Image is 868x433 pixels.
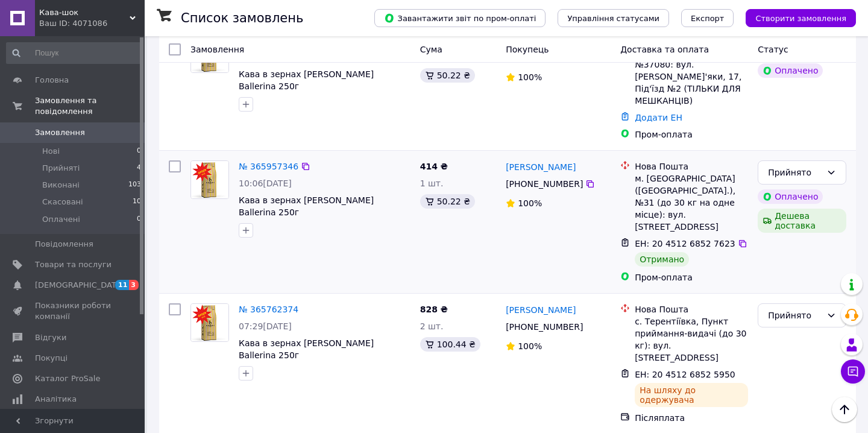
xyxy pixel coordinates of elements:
[42,197,83,207] span: Скасовані
[635,128,748,141] div: Пром-оплата
[35,300,112,322] span: Показники роботи компанії
[137,163,141,174] span: 4
[42,146,60,157] span: Нові
[746,9,856,27] button: Створити замовлення
[420,305,448,314] span: 828 ₴
[35,127,85,138] span: Замовлення
[420,337,480,352] div: 100.44 ₴
[691,14,725,23] span: Експорт
[635,271,748,283] div: Пром-оплата
[420,68,475,83] div: 50.22 ₴
[35,394,77,405] span: Аналітика
[239,162,298,171] a: № 365957346
[35,239,93,250] span: Повідомлення
[128,180,141,191] span: 103
[420,194,475,209] div: 50.22 ₴
[181,11,303,25] h1: Список замовлень
[39,18,145,29] div: Ваш ID: 4071086
[635,370,735,379] span: ЕН: 20 4512 6852 5950
[115,280,129,290] span: 11
[420,179,444,188] span: 1 шт.
[6,42,142,64] input: Пошук
[420,321,444,331] span: 2 шт.
[768,309,822,322] div: Прийнято
[635,113,682,122] a: Додати ЕН
[734,13,856,22] a: Створити замовлення
[239,338,374,360] a: Кава в зернах [PERSON_NAME] Ballerina 250г
[42,163,80,174] span: Прийняті
[420,162,448,171] span: 414 ₴
[768,166,822,179] div: Прийнято
[620,45,709,54] span: Доставка та оплата
[635,383,748,407] div: На шляху до одержувача
[503,175,585,192] div: [PHONE_NUMBER]
[518,72,542,82] span: 100%
[137,214,141,225] span: 0
[635,252,689,267] div: Отримано
[239,305,298,314] a: № 365762374
[558,9,669,27] button: Управління статусами
[239,321,292,331] span: 07:29[DATE]
[635,412,748,424] div: Післяплата
[681,9,734,27] button: Експорт
[42,180,80,191] span: Виконані
[129,280,139,290] span: 3
[635,315,748,364] div: с. Терентіївка, Пункт приймання-видачі (до 30 кг): вул. [STREET_ADDRESS]
[35,353,68,364] span: Покупці
[841,359,865,384] button: Чат з покупцем
[191,161,228,198] img: Фото товару
[239,195,374,217] a: Кава в зернах [PERSON_NAME] Ballerina 250г
[635,172,748,233] div: м. [GEOGRAPHIC_DATA] ([GEOGRAPHIC_DATA].), №31 (до 30 кг на одне місце): вул. [STREET_ADDRESS]
[567,14,659,23] span: Управління статусами
[635,303,748,315] div: Нова Пошта
[42,214,80,225] span: Оплачені
[35,75,69,86] span: Головна
[35,373,100,384] span: Каталог ProSale
[384,13,536,24] span: Завантажити звіт по пром-оплаті
[420,45,442,54] span: Cума
[635,160,748,172] div: Нова Пошта
[239,179,292,188] span: 10:06[DATE]
[133,197,141,207] span: 10
[503,318,585,335] div: [PHONE_NUMBER]
[137,146,141,157] span: 0
[758,63,823,78] div: Оплачено
[190,303,229,342] a: Фото товару
[35,332,66,343] span: Відгуки
[518,341,542,351] span: 100%
[374,9,546,27] button: Завантажити звіт по пром-оплаті
[39,7,130,18] span: Кава-шок
[35,280,124,291] span: [DEMOGRAPHIC_DATA]
[190,45,244,54] span: Замовлення
[35,95,145,117] span: Замовлення та повідомлення
[758,189,823,204] div: Оплачено
[191,304,228,341] img: Фото товару
[190,160,229,199] a: Фото товару
[635,239,735,248] span: ЕН: 20 4512 6852 7623
[832,397,857,422] button: Наверх
[518,198,542,208] span: 100%
[758,209,846,233] div: Дешева доставка
[635,46,748,107] div: Дніпро, Поштомат №37080: вул. [PERSON_NAME]'яки, 17, Під'їзд №2 (ТІЛЬКИ ДЛЯ МЕШКАНЦІВ)
[506,304,576,316] a: [PERSON_NAME]
[35,259,112,270] span: Товари та послуги
[506,161,576,173] a: [PERSON_NAME]
[506,45,549,54] span: Покупець
[239,69,374,91] a: Кава в зернах [PERSON_NAME] Ballerina 250г
[758,45,788,54] span: Статус
[755,14,846,23] span: Створити замовлення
